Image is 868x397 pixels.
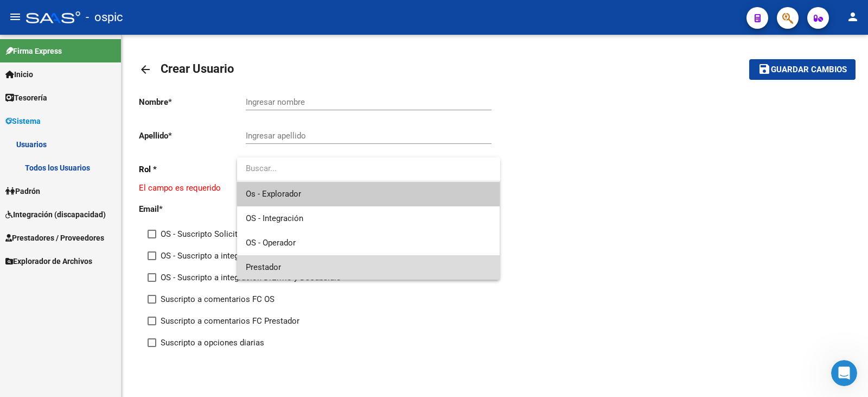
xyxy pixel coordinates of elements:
span: OS - Integración [246,213,303,223]
span: OS - Operador [246,238,296,248]
span: Prestador [246,262,281,272]
input: dropdown search [237,156,500,181]
span: Os - Explorador [246,189,301,199]
iframe: Intercom live chat [831,360,857,386]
